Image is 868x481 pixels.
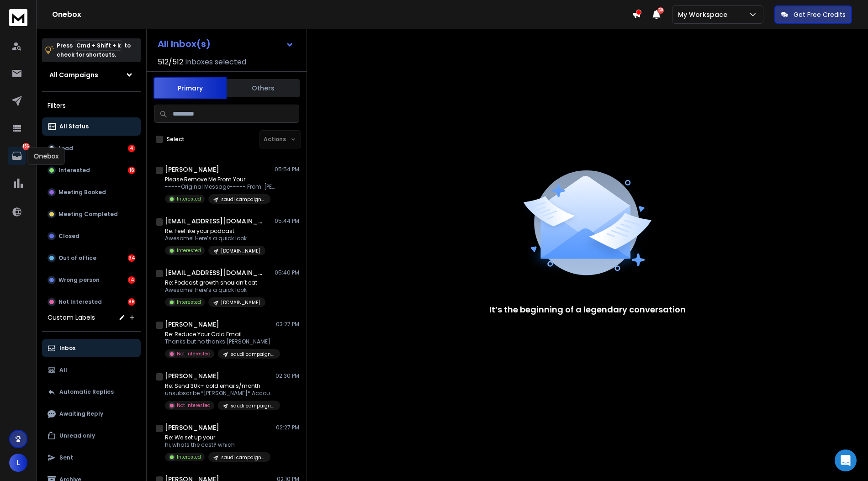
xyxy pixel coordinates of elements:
[128,145,135,152] div: 4
[165,423,219,432] h1: [PERSON_NAME]
[42,183,141,201] button: Meeting Booked
[177,299,201,306] p: Interested
[657,7,664,14] span: 50
[150,35,301,53] button: All Inbox(s)
[59,410,103,418] p: Awaiting Reply
[9,9,27,26] img: logo
[58,167,90,174] p: Interested
[165,382,275,390] p: Re: Send 30k+ cold emails/month
[59,344,75,352] p: Inbox
[221,196,265,203] p: saudi campaign HealDNS
[774,5,852,24] button: Get Free Credits
[22,143,30,150] p: 156
[165,320,219,329] h1: [PERSON_NAME]
[165,268,265,277] h1: [EMAIL_ADDRESS][DOMAIN_NAME]
[42,139,141,158] button: Lead4
[158,57,183,68] span: 512 / 512
[58,298,102,306] p: Not Interested
[58,145,73,152] p: Lead
[58,276,100,284] p: Wrong person
[165,279,265,286] p: Re: Podcast growth shouldn’t eat
[276,424,299,431] p: 02:27 PM
[9,454,27,472] button: L
[177,402,211,409] p: Not Interested
[167,136,185,143] label: Select
[177,454,201,460] p: Interested
[49,70,98,79] h1: All Campaigns
[42,227,141,245] button: Closed
[42,66,141,84] button: All Campaigns
[58,233,79,240] p: Closed
[177,247,201,254] p: Interested
[52,9,632,20] h1: Onebox
[8,147,26,165] a: 156
[42,449,141,467] button: Sent
[59,454,73,461] p: Sent
[28,148,65,165] div: Onebox
[42,205,141,223] button: Meeting Completed
[185,57,246,68] h3: Inboxes selected
[42,405,141,423] button: Awaiting Reply
[165,165,219,174] h1: [PERSON_NAME]
[128,298,135,306] div: 88
[59,366,67,374] p: All
[165,441,270,449] p: hi, whats the cost? which
[128,167,135,174] div: 16
[835,449,857,471] div: Open Intercom Messenger
[165,227,265,235] p: Re: Feel like your podcast
[42,293,141,311] button: Not Interested88
[231,351,275,358] p: saudi campaign HealDNS
[275,372,299,380] p: 02:30 PM
[42,161,141,180] button: Interested16
[794,10,846,19] p: Get Free Credits
[75,40,122,51] span: Cmd + Shift + k
[57,41,131,59] p: Press to check for shortcuts.
[42,271,141,289] button: Wrong person14
[42,117,141,136] button: All Status
[58,254,96,262] p: Out of office
[48,313,95,322] h3: Custom Labels
[275,217,299,225] p: 05:44 PM
[165,390,275,397] p: unsubscribe *[PERSON_NAME]* Account Director,
[42,249,141,267] button: Out of office34
[42,339,141,357] button: Inbox
[128,254,135,262] div: 34
[59,388,114,396] p: Automatic Replies
[165,331,275,338] p: Re: Reduce Your Cold Email
[489,303,686,316] p: It’s the beginning of a legendary conversation
[177,196,201,202] p: Interested
[276,321,299,328] p: 03:27 PM
[275,166,299,173] p: 05:54 PM
[42,361,141,379] button: All
[165,338,275,345] p: Thanks but no thanks [PERSON_NAME]
[153,77,227,99] button: Primary
[231,402,275,409] p: saudi campaign HealDNS
[42,383,141,401] button: Automatic Replies
[165,286,265,294] p: Awesome! Here’s a quick look
[42,427,141,445] button: Unread only
[165,371,219,381] h1: [PERSON_NAME]
[221,248,260,254] p: [DOMAIN_NAME]
[678,10,731,19] p: My Workspace
[165,434,270,441] p: Re: We set up your
[59,432,95,439] p: Unread only
[275,269,299,276] p: 05:40 PM
[58,211,118,218] p: Meeting Completed
[221,454,265,461] p: saudi campaign HealDNS
[221,299,260,306] p: [DOMAIN_NAME]
[158,39,211,48] h1: All Inbox(s)
[42,99,141,112] h3: Filters
[227,78,300,98] button: Others
[59,123,89,130] p: All Status
[165,183,275,190] p: -----Original Message----- From: [PERSON_NAME]
[177,350,211,357] p: Not Interested
[128,276,135,284] div: 14
[165,235,265,242] p: Awesome! Here’s a quick look
[165,176,275,183] p: Please Remove Me From Your
[165,217,265,226] h1: [EMAIL_ADDRESS][DOMAIN_NAME]
[58,189,106,196] p: Meeting Booked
